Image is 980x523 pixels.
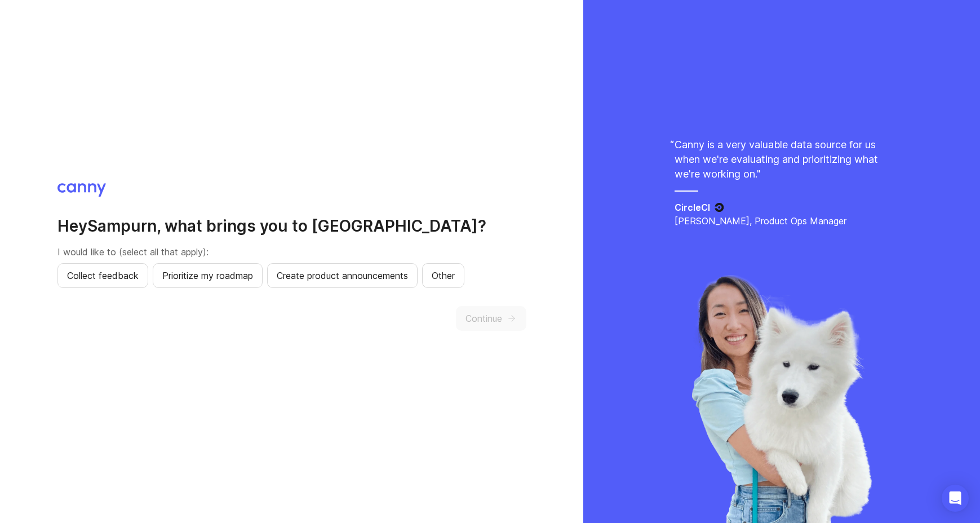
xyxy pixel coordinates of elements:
span: Prioritize my roadmap [162,269,253,282]
button: Other [422,263,464,288]
img: Canny logo [57,183,107,197]
span: Collect feedback [67,269,139,282]
p: Canny is a very valuable data source for us when we're evaluating and prioritizing what we're wor... [675,138,889,181]
span: Create product announcements [277,269,408,282]
img: liya-429d2be8cea6414bfc71c507a98abbfa.webp [690,275,873,523]
h2: Hey Sampurn , what brings you to [GEOGRAPHIC_DATA]? [57,216,526,236]
button: Collect feedback [57,263,148,288]
span: Other [432,269,455,282]
h5: CircleCI [675,201,710,214]
button: Prioritize my roadmap [153,263,263,288]
img: CircleCI logo [715,203,724,212]
button: Continue [456,306,526,331]
div: Open Intercom Messenger [942,485,969,512]
p: I would like to (select all that apply): [57,245,526,259]
p: [PERSON_NAME], Product Ops Manager [675,214,889,228]
button: Create product announcements [267,263,418,288]
span: Continue [465,312,502,325]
